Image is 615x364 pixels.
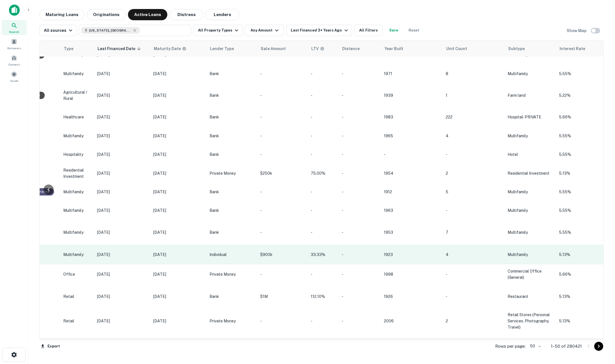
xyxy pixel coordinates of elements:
[508,133,553,139] p: Multifamily
[559,251,596,258] p: 5.13%
[210,45,234,52] span: Lender Type
[260,133,305,139] p: -
[384,114,440,120] p: 1983
[495,343,526,350] p: Rows per page:
[342,114,378,120] p: -
[559,318,596,324] p: 5.13%
[209,318,254,324] p: Private Money
[446,133,502,139] p: 4
[153,229,204,235] p: [DATE]
[260,170,305,176] p: $250k
[8,62,20,67] span: Contacts
[2,20,26,35] a: Search
[150,41,207,57] th: Maturity dates displayed may be estimated. Please contact the lender for the most accurate maturi...
[508,251,553,258] p: Multifamily
[556,41,598,57] th: Interest Rate
[153,271,204,277] p: [DATE]
[508,92,553,98] p: Farm land
[446,189,502,195] p: 5
[260,71,305,77] p: -
[97,207,148,214] p: [DATE]
[209,151,254,158] p: Bank
[342,293,378,300] p: -
[2,36,26,51] a: Borrowers
[446,71,502,77] p: 8
[384,170,440,176] p: 1954
[63,251,91,258] p: Multifamily
[587,319,615,346] div: Chat Widget
[342,151,378,158] p: -
[209,207,254,214] p: Bank
[209,133,254,139] p: Bank
[559,293,596,300] p: 5.13%
[97,92,148,98] p: [DATE]
[384,293,440,300] p: 1926
[339,41,381,57] th: Distance
[97,271,148,277] p: [DATE]
[508,293,553,300] p: Restaurant
[311,318,336,324] p: -
[2,69,26,84] div: Saved
[311,207,336,214] p: -
[342,133,378,139] p: -
[559,170,596,176] p: 5.13%
[384,45,411,52] span: Year Built
[508,170,553,176] p: Residential Investment
[97,71,148,77] p: [DATE]
[154,46,194,52] span: Maturity dates displayed may be estimated. Please contact the lender for the most accurate maturi...
[508,229,553,235] p: Multifamily
[559,133,596,139] p: 5.55%
[153,114,204,120] p: [DATE]
[153,251,204,258] p: [DATE]
[94,41,150,57] th: Last Financed Date
[209,293,254,300] p: Bank
[209,251,254,258] p: Individual
[311,272,312,277] span: -
[342,207,378,214] p: -
[260,251,305,258] p: $900k
[260,271,305,277] p: -
[311,71,312,76] span: -
[559,207,596,214] p: 5.55%
[260,207,305,214] p: -
[559,151,596,158] p: 5.55%
[154,46,181,52] h6: Maturity Date
[559,271,596,277] p: 5.66%
[153,170,204,176] p: [DATE]
[567,28,587,34] h6: Show Map
[405,25,423,36] button: Reset
[260,114,305,120] p: -
[384,207,440,214] p: 1963
[446,271,502,277] p: -
[260,92,305,98] p: -
[128,9,167,20] button: Active Loans
[64,45,73,52] span: Type
[311,171,325,176] span: 75.00%
[342,71,378,77] p: -
[260,318,305,324] p: -
[97,114,148,120] p: [DATE]
[508,151,553,158] p: Hotel
[446,151,502,158] p: -
[63,71,91,77] p: Multifamily
[260,229,305,235] p: -
[87,9,126,20] button: Originations
[63,89,91,102] p: Agricultural / Rural
[63,271,91,277] p: Office
[384,189,440,195] p: 1912
[443,41,505,57] th: Unit Count
[153,189,204,195] p: [DATE]
[342,271,378,277] p: -
[257,41,308,57] th: Sale Amount
[63,151,91,158] p: Hospitality
[308,41,339,57] th: LTVs displayed on the website are for informational purposes only and may be reported incorrectly...
[508,312,553,330] p: Retail Stores (Personal Services, Photography, Travel)
[311,114,336,120] p: -
[209,271,254,277] p: Private Money
[206,9,239,20] button: Lenders
[311,134,312,138] span: -
[63,207,91,214] p: Multifamily
[97,251,148,258] p: [DATE]
[385,25,403,36] button: Save your search to get updates of matches that match your search criteria.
